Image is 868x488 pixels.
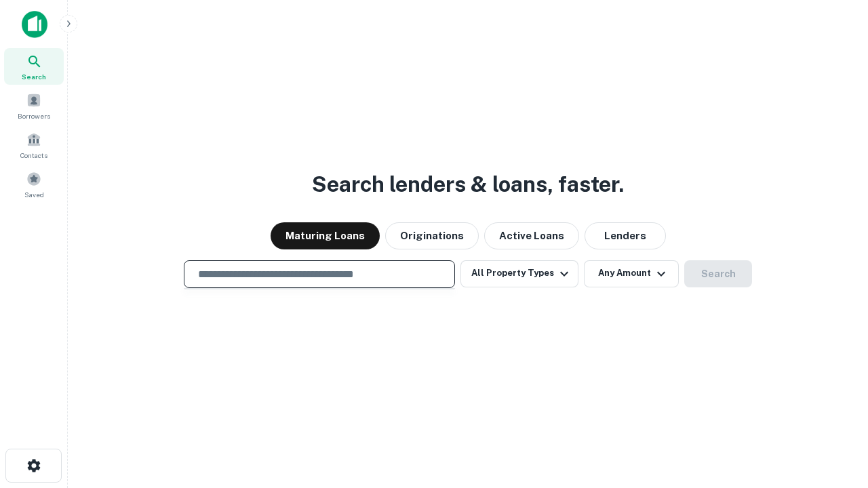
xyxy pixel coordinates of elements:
[20,150,47,161] span: Contacts
[484,222,579,249] button: Active Loans
[4,166,64,203] a: Saved
[584,260,679,287] button: Any Amount
[800,380,868,445] iframe: Chat Widget
[4,48,64,85] a: Search
[22,11,47,38] img: capitalize-icon.png
[4,127,64,163] a: Contacts
[18,110,50,121] span: Borrowers
[460,260,578,287] button: All Property Types
[22,71,46,82] span: Search
[271,222,380,249] button: Maturing Loans
[4,87,64,124] a: Borrowers
[24,189,44,200] span: Saved
[312,168,624,201] h3: Search lenders & loans, faster.
[585,222,666,249] button: Lenders
[385,222,479,249] button: Originations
